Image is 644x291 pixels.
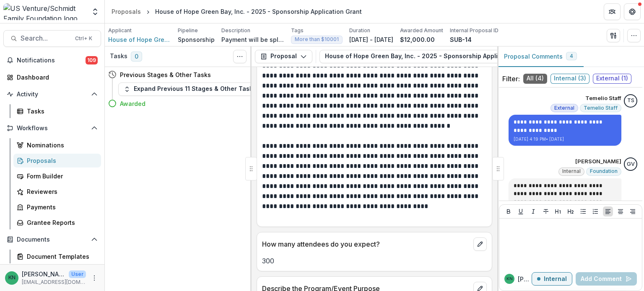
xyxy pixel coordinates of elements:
[110,53,127,60] h3: Tasks
[17,125,88,132] span: Workflows
[504,206,514,216] button: Bold
[17,57,86,64] span: Notifications
[627,162,635,167] div: Greg Vandenberg
[17,73,94,82] div: Dashboard
[13,250,101,263] a: Document Templates
[3,30,101,47] button: Search...
[518,275,532,283] p: [PERSON_NAME]
[3,121,101,135] button: Open Workflows
[506,277,513,281] div: Katrina Nelson
[593,74,631,84] span: External ( 1 )
[624,3,641,20] button: Get Help
[553,206,563,216] button: Heading 1
[120,99,145,108] h4: Awarded
[523,74,547,84] span: All ( 4 )
[578,206,588,216] button: Bullet List
[13,200,101,214] a: Payments
[89,3,101,20] button: Open entity switcher
[22,278,86,286] p: [EMAIL_ADDRESS][DOMAIN_NAME]
[450,35,472,44] p: SUB-14
[3,233,101,246] button: Open Documents
[584,105,618,111] span: Temelio Staff
[22,270,65,278] p: [PERSON_NAME]
[604,3,621,20] button: Partners
[570,53,573,59] span: 4
[3,88,101,101] button: Open Activity
[221,27,250,34] p: Description
[13,154,101,167] a: Proposals
[13,185,101,198] a: Reviewers
[17,91,88,98] span: Activity
[27,203,94,211] div: Payments
[13,138,101,152] a: Nominations
[544,276,567,283] p: Internal
[73,34,94,43] div: Ctrl + K
[497,46,584,67] button: Proposal Comments
[17,236,88,243] span: Documents
[262,239,470,249] p: How many attendees do you expect?
[590,168,618,174] span: Foundation
[319,50,561,63] button: House of Hope Green Bay, Inc. - 2025 - Sponsorship Application Grant
[69,270,86,278] p: User
[178,27,198,34] p: Pipeline
[262,256,487,266] p: 300
[8,275,16,281] div: Katrina Nelson
[3,3,86,20] img: US Venture/Schmidt Family Foundation logo
[585,94,621,103] p: Temelio Staff
[590,206,600,216] button: Ordered List
[575,157,621,166] p: [PERSON_NAME]
[21,34,70,42] span: Search...
[473,237,487,251] button: edit
[131,52,142,62] span: 0
[349,35,393,44] p: [DATE] - [DATE]
[13,216,101,229] a: Grantee Reports
[13,104,101,118] a: Tasks
[554,105,574,111] span: External
[13,169,101,183] a: Form Builder
[295,36,339,42] span: More than $10001
[27,187,94,196] div: Reviewers
[108,27,132,34] p: Applicant
[615,206,626,216] button: Align Center
[541,206,551,216] button: Strike
[514,136,616,142] p: [DATE] 4:19 PM • [DATE]
[118,82,262,96] button: Expand Previous 11 Stages & Other Tasks
[532,272,572,286] button: Internal
[627,98,634,103] div: Temelio Staff
[566,206,576,216] button: Heading 2
[349,27,370,34] p: Duration
[27,107,94,116] div: Tasks
[178,35,215,44] p: Sponsorship
[576,272,637,286] button: Add Comment
[628,206,638,216] button: Align Right
[603,206,613,216] button: Align Left
[400,35,435,44] p: $12,000.00
[528,206,538,216] button: Italicize
[27,252,94,261] div: Document Templates
[3,54,101,67] button: Notifications109
[255,50,312,63] button: Proposal
[233,50,247,63] button: Toggle View Cancelled Tasks
[27,141,94,149] div: Nominations
[27,172,94,180] div: Form Builder
[86,56,98,64] span: 109
[516,206,526,216] button: Underline
[221,35,284,44] p: Payment will be split between fiscal years
[400,27,443,34] p: Awarded Amount
[108,35,171,44] a: House of Hope Green Bay, Inc.
[155,7,362,16] div: House of Hope Green Bay, Inc. - 2025 - Sponsorship Application Grant
[291,27,304,34] p: Tags
[27,218,94,227] div: Grantee Reports
[112,7,141,16] div: Proposals
[3,70,101,84] a: Dashboard
[450,27,499,34] p: Internal Proposal ID
[89,273,99,283] button: More
[108,5,144,18] a: Proposals
[502,74,520,84] p: Filter:
[27,156,94,165] div: Proposals
[562,168,581,174] span: Internal
[551,74,589,84] span: Internal ( 3 )
[120,70,211,79] h4: Previous Stages & Other Tasks
[108,5,365,18] nav: breadcrumb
